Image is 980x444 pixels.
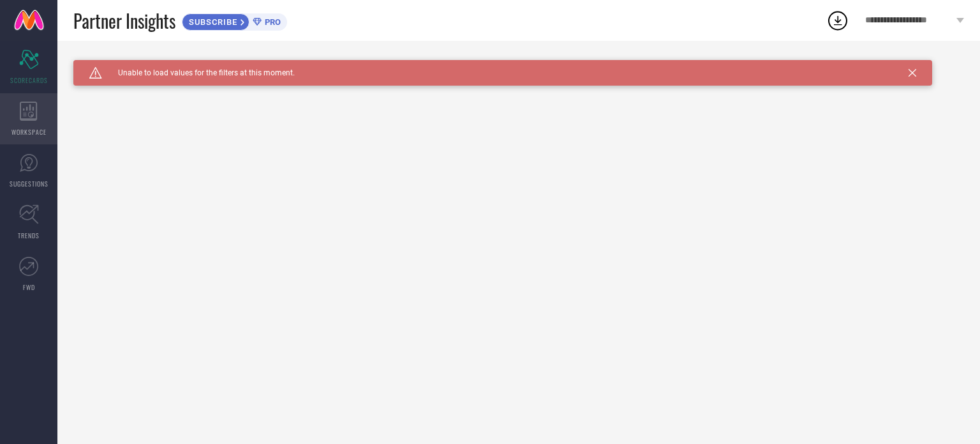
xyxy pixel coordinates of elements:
[23,282,35,292] span: FWD
[182,17,241,27] span: SUBSCRIBE
[102,68,295,77] span: Unable to load values for the filters at this moment.
[18,231,40,240] span: TRENDS
[73,8,175,34] span: Partner Insights
[11,127,47,137] span: WORKSPACE
[73,60,964,70] div: Unable to load filters at this moment. Please try later.
[10,75,48,85] span: SCORECARDS
[182,10,287,31] a: SUBSCRIBEPRO
[826,9,849,32] div: Open download list
[262,17,281,27] span: PRO
[10,179,48,188] span: SUGGESTIONS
